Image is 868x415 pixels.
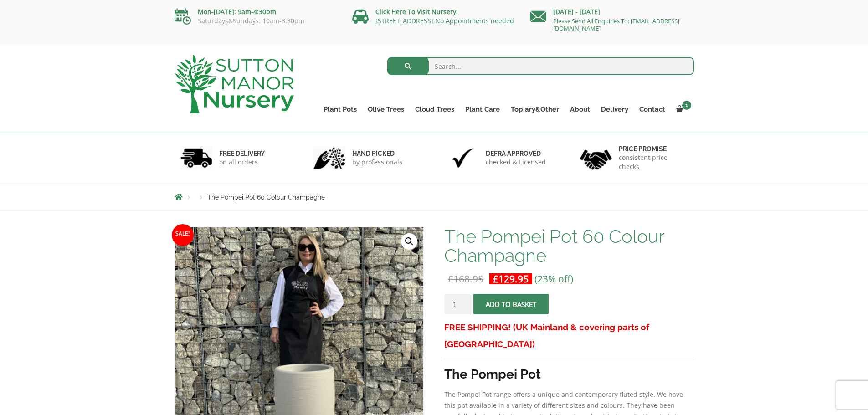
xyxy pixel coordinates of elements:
img: logo [175,55,294,113]
span: 1 [682,101,691,110]
img: 2.jpg [313,146,345,169]
span: The Pompei Pot 60 Colour Champagne [207,194,325,201]
a: Cloud Trees [410,103,460,116]
span: (23% off) [534,272,573,285]
input: Search... [387,57,694,75]
a: Olive Trees [362,103,410,116]
span: £ [493,272,498,285]
span: Sale! [172,224,194,246]
p: consistent price checks [619,153,688,171]
a: View full-screen image gallery [401,233,417,250]
p: Mon-[DATE]: 9am-4:30pm [175,6,339,17]
p: [DATE] - [DATE] [530,6,694,17]
p: Saturdays&Sundays: 10am-3:30pm [175,17,339,25]
a: Delivery [596,103,634,116]
h6: Defra approved [486,149,546,158]
bdi: 129.95 [493,272,529,285]
a: Plant Pots [318,103,362,116]
span: £ [448,272,453,285]
h3: FREE SHIPPING! (UK Mainland & covering parts of [GEOGRAPHIC_DATA]) [444,319,693,353]
nav: Breadcrumbs [175,193,694,200]
h6: FREE DELIVERY [219,149,265,158]
input: Product quantity [444,294,472,314]
button: Add to basket [473,294,549,314]
p: checked & Licensed [486,158,546,167]
img: 4.jpg [580,144,612,172]
h6: Price promise [619,145,688,153]
a: Please Send All Enquiries To: [EMAIL_ADDRESS][DOMAIN_NAME] [553,17,679,32]
h1: The Pompei Pot 60 Colour Champagne [444,227,693,265]
strong: The Pompei Pot [444,367,541,382]
p: by professionals [352,158,402,167]
p: on all orders [219,158,265,167]
a: Topiary&Other [505,103,565,116]
a: About [565,103,596,116]
img: 3.jpg [447,146,479,169]
a: [STREET_ADDRESS] No Appointments needed [375,16,514,25]
bdi: 168.95 [448,272,483,285]
a: Contact [634,103,671,116]
h6: hand picked [352,149,402,158]
a: Click Here To Visit Nursery! [375,7,458,16]
img: 1.jpg [180,146,212,169]
a: 1 [671,103,694,116]
a: Plant Care [460,103,505,116]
